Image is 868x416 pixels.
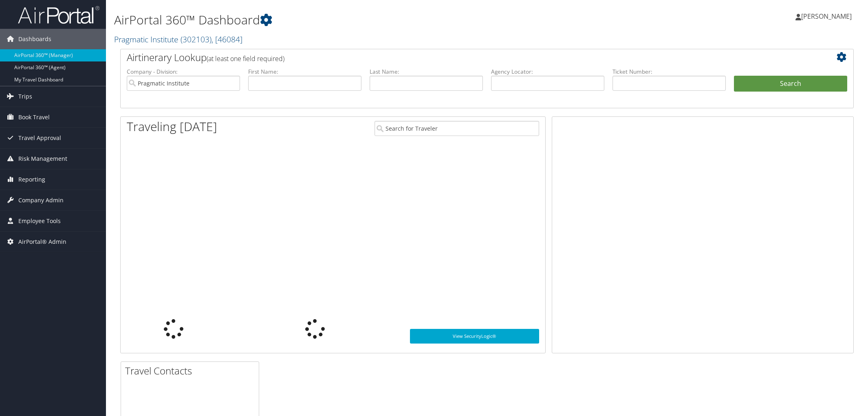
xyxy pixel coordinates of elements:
h2: Travel Contacts [125,364,259,378]
span: Risk Management [18,149,67,169]
span: ( 302103 ) [181,34,211,45]
a: [PERSON_NAME] [795,4,860,28]
img: airportal-logo.png [18,5,99,24]
label: Company - Division: [127,68,240,76]
label: Agency Locator: [491,68,604,76]
span: Reporting [18,169,45,190]
h2: Airtinerary Lookup [127,50,786,64]
span: Travel Approval [18,128,61,148]
label: First Name: [248,68,361,76]
label: Ticket Number: [612,68,726,76]
span: AirPortal® Admin [18,232,66,252]
span: Dashboards [18,29,51,49]
button: Search [734,76,847,92]
span: Book Travel [18,107,50,127]
span: Company Admin [18,190,64,210]
input: Search for Traveler [375,121,539,136]
label: Last Name: [370,68,483,76]
span: Employee Tools [18,211,61,231]
h1: Traveling [DATE] [127,118,217,135]
a: View SecurityLogic® [410,329,539,344]
h1: AirPortal 360™ Dashboard [114,11,611,28]
span: [PERSON_NAME] [801,12,852,21]
span: (at least one field required) [207,54,284,63]
span: Trips [18,86,32,107]
a: Pragmatic Institute [114,34,242,45]
span: , [ 46084 ] [211,34,242,45]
